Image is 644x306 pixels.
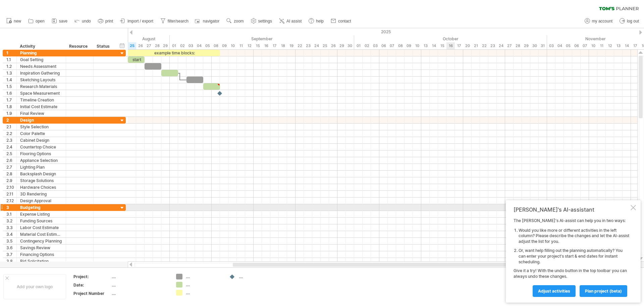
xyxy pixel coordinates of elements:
div: .... [112,291,168,296]
div: Project: [73,274,110,279]
div: Thursday, 28 August 2025 [153,42,161,49]
div: .... [112,282,168,288]
div: Needs Assessment [20,63,62,70]
div: Financing Options [20,251,62,258]
div: Backsplash Design [20,171,62,177]
div: Wednesday, 17 September 2025 [270,42,279,49]
li: Would you like more or different activities in the left column? Please describe the changes and l... [519,228,629,245]
div: Add your own logo [3,274,66,299]
div: 3.7 [6,251,16,258]
div: .... [186,282,222,288]
span: help [316,19,324,24]
a: zoom [225,17,246,26]
span: plan project (beta) [585,289,622,294]
span: new [14,19,21,24]
div: Wednesday, 8 October 2025 [396,42,405,49]
div: 3.5 [6,238,16,244]
div: Project Number [73,291,110,296]
div: Research Materials [20,83,62,90]
div: Tuesday, 28 October 2025 [514,42,522,49]
span: save [59,19,67,24]
div: Tuesday, 9 September 2025 [220,42,228,49]
a: plan project (beta) [580,285,627,297]
div: example time blocks: [128,50,220,56]
div: Monday, 27 October 2025 [505,42,514,49]
div: Friday, 12 September 2025 [245,42,254,49]
div: .... [186,274,222,279]
span: my account [592,19,612,24]
div: Friday, 19 September 2025 [287,42,296,49]
div: Funding Sources [20,218,62,224]
div: Date: [73,282,110,288]
div: Labor Cost Estimate [20,224,62,231]
li: Or, want help filling out the planning automatically? You can enter your project's start & end da... [519,248,629,265]
div: Bid Solicitation [20,258,62,264]
div: Friday, 7 November 2025 [581,42,589,49]
div: .... [112,274,168,279]
div: 2.6 [6,157,16,164]
div: Wednesday, 22 October 2025 [480,42,488,49]
div: 2.9 [6,177,16,184]
span: print [105,19,113,24]
div: Design [20,117,62,123]
div: Tuesday, 26 August 2025 [136,42,145,49]
div: Wednesday, 27 August 2025 [145,42,153,49]
div: Status [97,43,111,50]
div: Monday, 17 November 2025 [631,42,639,49]
div: Thursday, 23 October 2025 [488,42,497,49]
div: Wednesday, 15 October 2025 [438,42,446,49]
div: start [128,56,145,63]
div: Inspiration Gathering [20,70,62,76]
div: Tuesday, 11 November 2025 [597,42,606,49]
div: Hardware Choices [20,184,62,190]
div: Timeline Creation [20,97,62,103]
div: Activity [20,43,62,50]
div: Storage Solutions [20,177,62,184]
div: 1.1 [6,56,16,63]
a: my account [583,17,614,26]
div: Thursday, 11 September 2025 [237,42,245,49]
div: Wednesday, 5 November 2025 [564,42,572,49]
div: Monday, 6 October 2025 [379,42,388,49]
span: log out [627,19,639,24]
div: Monday, 13 October 2025 [421,42,430,49]
div: Friday, 29 August 2025 [161,42,170,49]
div: Friday, 3 October 2025 [371,42,379,49]
span: AI assist [286,19,302,24]
span: open [36,19,45,24]
a: navigator [194,17,221,26]
div: Thursday, 16 October 2025 [446,42,455,49]
div: Lighting Plan [20,164,62,170]
div: Cabinet Design [20,137,62,143]
a: contact [329,17,353,26]
div: Tuesday, 7 October 2025 [388,42,396,49]
div: Style Selection [20,124,62,130]
div: Tuesday, 4 November 2025 [555,42,564,49]
div: Wednesday, 1 October 2025 [354,42,363,49]
a: save [50,17,69,26]
div: 3.8 [6,258,16,264]
div: 1.7 [6,97,16,103]
span: import / export [127,19,153,24]
div: 1.4 [6,77,16,83]
div: Monday, 15 September 2025 [254,42,262,49]
div: Contingency Planning [20,238,62,244]
div: 2.10 [6,184,16,190]
div: Tuesday, 2 September 2025 [178,42,186,49]
div: Friday, 17 October 2025 [455,42,463,49]
div: Monday, 3 November 2025 [547,42,555,49]
div: Friday, 24 October 2025 [497,42,505,49]
div: Monday, 20 October 2025 [463,42,472,49]
div: Monday, 8 September 2025 [212,42,220,49]
div: Space Measurement [20,90,62,96]
a: Adjust activities [533,285,576,297]
div: Initial Cost Estimate [20,103,62,110]
a: print [96,17,115,26]
div: October 2025 [354,35,547,42]
a: import / export [118,17,155,26]
div: 2.12 [6,198,16,204]
div: Monday, 10 November 2025 [589,42,597,49]
span: zoom [234,19,244,24]
div: Thursday, 2 October 2025 [363,42,371,49]
div: Color Palette [20,130,62,137]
